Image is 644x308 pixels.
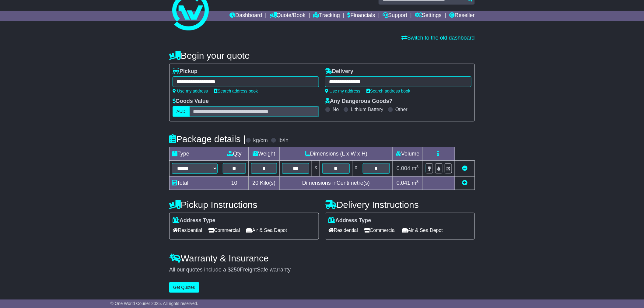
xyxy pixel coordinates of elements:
[278,137,289,144] label: lb/in
[173,98,209,105] label: Goods Value
[220,147,249,161] td: Qty
[173,68,198,75] label: Pickup
[415,11,442,21] a: Settings
[392,147,423,161] td: Volume
[169,253,475,263] h4: Warranty & Insurance
[169,134,246,144] h4: Package details |
[328,226,358,235] span: Residential
[351,107,383,112] label: Lithium Battery
[397,180,410,186] span: 0.041
[412,165,419,171] span: m
[253,137,268,144] label: kg/cm
[248,147,280,161] td: Weight
[325,89,360,93] a: Use my address
[208,226,240,235] span: Commercial
[169,282,199,293] button: Get Quotes
[170,177,220,190] td: Total
[313,11,340,21] a: Tracking
[170,147,220,161] td: Type
[270,11,306,21] a: Quote/Book
[110,301,198,306] span: © One World Courier 2025. All rights reserved.
[462,180,467,186] a: Add new item
[449,11,475,21] a: Reseller
[416,164,419,169] sup: 3
[173,89,208,93] a: Use my address
[402,226,443,235] span: Air & Sea Depot
[416,179,419,184] sup: 3
[462,165,467,171] a: Remove this item
[325,98,393,105] label: Any Dangerous Goods?
[325,200,475,210] h4: Delivery Instructions
[366,89,410,93] a: Search address book
[169,51,475,61] h4: Begin your quote
[229,11,262,21] a: Dashboard
[248,177,280,190] td: Kilo(s)
[383,11,407,21] a: Support
[280,147,393,161] td: Dimensions (L x W x H)
[169,267,475,273] div: All our quotes include a $ FreightSafe warranty.
[312,161,320,177] td: x
[325,68,353,75] label: Delivery
[173,226,202,235] span: Residential
[333,107,339,112] label: No
[173,217,215,224] label: Address Type
[246,226,287,235] span: Air & Sea Depot
[169,200,319,210] h4: Pickup Instructions
[252,180,258,186] span: 20
[364,226,396,235] span: Commercial
[328,217,371,224] label: Address Type
[280,177,393,190] td: Dimensions in Centimetre(s)
[397,165,410,171] span: 0.004
[352,161,360,177] td: x
[214,89,258,93] a: Search address book
[348,11,375,21] a: Financials
[173,106,190,117] label: AUD
[231,267,240,273] span: 250
[220,177,249,190] td: 10
[402,35,475,41] a: Switch to the old dashboard
[412,180,419,186] span: m
[395,107,408,112] label: Other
